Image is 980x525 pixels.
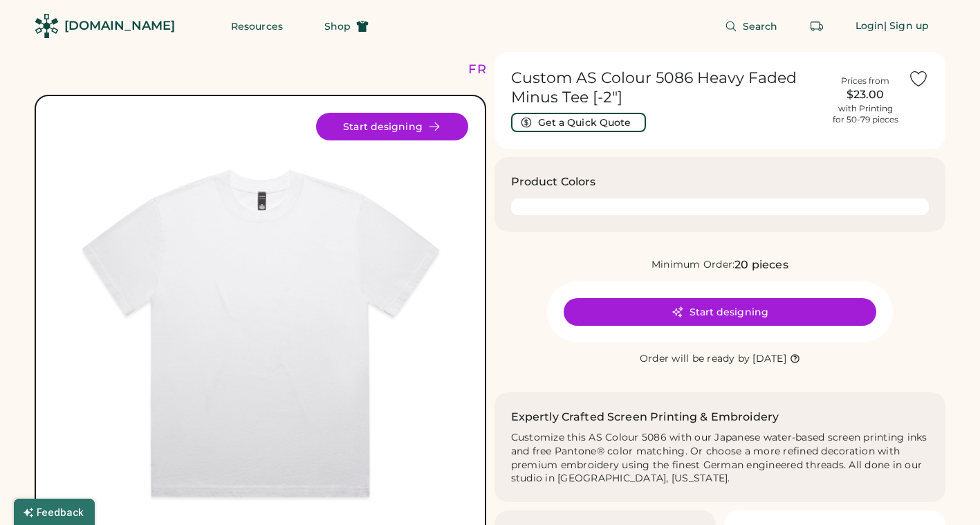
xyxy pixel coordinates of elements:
[831,86,900,103] div: $23.00
[511,174,596,190] h3: Product Colors
[64,17,175,35] div: [DOMAIN_NAME]
[511,68,823,107] h1: Custom AS Colour 5086 Heavy Faded Minus Tee [-2"]
[803,12,831,40] button: Retrieve an order
[743,21,778,31] span: Search
[308,12,385,40] button: Shop
[856,19,885,33] div: Login
[511,409,779,425] h2: Expertly Crafted Screen Printing & Embroidery
[752,352,786,366] div: [DATE]
[324,21,351,31] span: Shop
[468,60,587,79] div: FREE SHIPPING
[316,113,468,140] button: Start designing
[651,258,735,272] div: Minimum Order:
[734,257,788,273] div: 20 pieces
[511,113,646,132] button: Get a Quick Quote
[564,298,876,326] button: Start designing
[640,352,750,366] div: Order will be ready by
[708,12,795,40] button: Search
[511,431,930,486] div: Customize this AS Colour 5086 with our Japanese water-based screen printing inks and free Pantone...
[35,14,59,38] img: Rendered Logo - Screens
[884,19,929,33] div: | Sign up
[841,75,889,86] div: Prices from
[833,103,898,125] div: with Printing for 50-79 pieces
[214,12,299,40] button: Resources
